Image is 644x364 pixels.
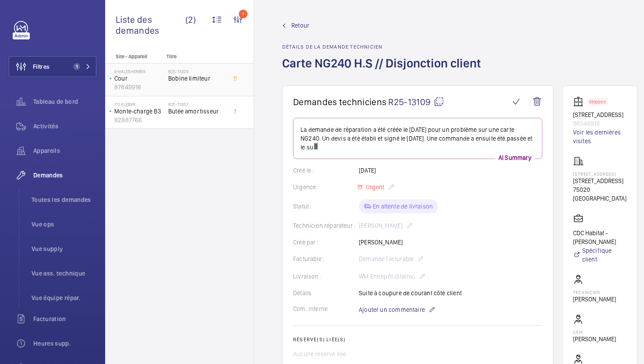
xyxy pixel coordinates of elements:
[573,171,626,177] p: [STREET_ADDRESS]
[573,96,587,107] img: elevator.svg
[573,295,616,304] p: [PERSON_NAME]
[168,69,226,74] h2: R25-13209
[573,119,626,128] p: 96346918
[33,146,96,155] span: Appareils
[495,153,535,162] p: AI Summary
[33,97,96,106] span: Tableau de bord
[33,171,96,180] span: Demandes
[301,125,535,152] p: La demande de réparation a été créée le [DATE] pour un problème sur une carte NG240. Un devis a é...
[32,220,96,229] span: Vue ops
[114,74,165,83] p: Cour
[388,96,444,107] span: R25-13109
[105,53,163,60] p: Site - Appareil
[168,102,226,107] h2: R25-13357
[32,269,96,278] span: Vue ass. technique
[33,315,96,323] span: Facturation
[573,185,626,203] p: 75020 [GEOGRAPHIC_DATA]
[359,305,425,314] span: Ajouter un commentaire
[573,290,616,295] p: Technicien
[32,244,96,253] span: Vue supply
[168,107,226,116] span: Butée amortisseur
[573,177,626,185] p: [STREET_ADDRESS]
[116,14,185,36] span: Liste des demandes
[573,110,626,119] p: [STREET_ADDRESS]
[573,246,626,264] a: Spécifique client
[282,44,486,50] h2: Détails de la demande technicien
[168,74,226,83] span: Bobine limiteur
[114,107,165,116] p: Monte-charge B3
[282,55,486,85] h1: Carte NG240 H.S // Disjonction client
[32,195,96,204] span: Toutes les demandes
[573,335,616,343] p: [PERSON_NAME]
[114,116,165,124] p: 92887766
[9,56,96,77] button: Filtres1
[33,122,96,131] span: Activités
[32,293,96,302] span: Vue équipe répar.
[166,53,224,60] p: Titre
[33,339,96,348] span: Heures supp.
[114,69,165,74] p: 9 Malesherbes
[114,83,165,92] p: 87849916
[589,100,606,103] p: Stopped
[73,63,80,70] span: 1
[293,336,542,343] h2: Réserve(s) liée(s)
[33,62,50,71] span: Filtres
[573,229,626,246] p: CDC Habitat - [PERSON_NAME]
[114,102,165,107] p: 112 Kleber
[293,96,386,107] span: Demandes techniciens
[291,21,309,30] span: Retour
[573,128,626,145] a: Voir les dernières visites
[573,329,616,335] p: CSM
